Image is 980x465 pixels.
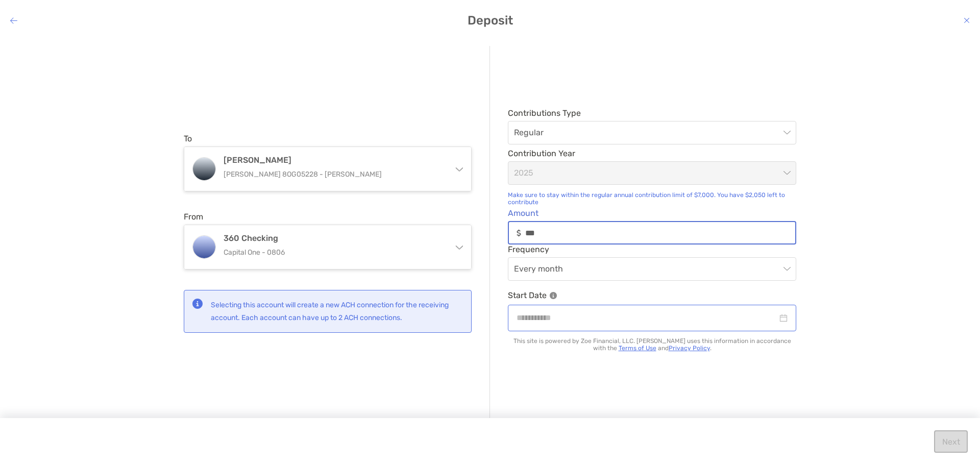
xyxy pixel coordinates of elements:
label: To [184,134,192,143]
img: input icon [517,229,521,237]
h4: [PERSON_NAME] [224,155,444,165]
p: Capital One - 0806 [224,246,444,259]
span: Contribution Year [508,149,796,158]
img: 360 Checking [193,236,215,258]
a: Terms of Use [619,345,656,352]
h4: 360 Checking [224,233,444,243]
span: Frequency [508,244,796,254]
label: From [184,212,203,222]
span: Contributions Type [508,108,796,118]
div: Make sure to stay within the regular annual contribution limit of $7,000. You have $2,050 left to... [508,191,796,206]
span: 2025 [514,162,790,184]
p: Selecting this account will create a new ACH connection for the receiving account. Each account c... [211,299,463,324]
input: Amountinput icon [525,229,795,237]
a: Privacy Policy [669,345,710,352]
img: Roth IRA [193,158,215,180]
p: This site is powered by Zoe Financial, LLC. [PERSON_NAME] uses this information in accordance wit... [508,337,796,352]
span: Regular [514,121,790,144]
span: Amount [508,208,796,218]
img: Information Icon [550,292,557,299]
p: [PERSON_NAME] 8OG05228 - [PERSON_NAME] [224,168,444,181]
span: Every month [514,258,790,280]
img: status icon [192,299,203,309]
p: Start Date [508,289,796,302]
